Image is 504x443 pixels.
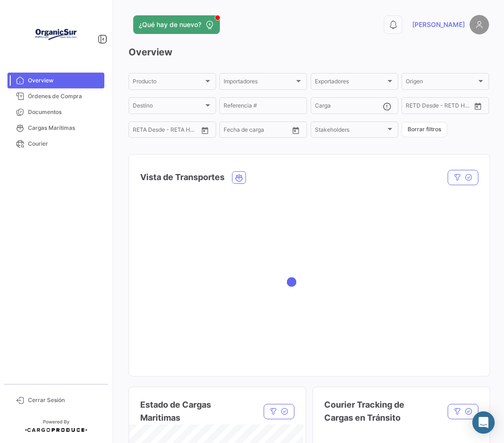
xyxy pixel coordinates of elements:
span: [PERSON_NAME] [412,20,465,29]
h4: Vista de Transportes [140,171,225,184]
input: Desde [133,128,150,134]
span: Exportadores [315,80,386,86]
h4: Estado de Cargas Maritimas [140,398,248,424]
img: Logo+OrganicSur.png [33,11,79,58]
input: Hasta [156,128,187,134]
span: Stakeholders [315,128,386,134]
h3: Overview [129,46,489,59]
button: Open calendar [289,123,303,137]
a: Documentos [7,104,104,120]
img: placeholder-user.png [470,15,489,34]
span: Destino [133,104,204,110]
a: Órdenes de Compra [7,88,104,104]
a: Overview [7,73,104,88]
span: Importadores [224,80,294,86]
span: ¿Qué hay de nuevo? [139,20,201,29]
input: Hasta [247,128,278,134]
input: Desde [406,104,422,110]
button: Open calendar [198,123,212,137]
h4: Courier Tracking de Cargas en Tránsito [324,398,432,424]
span: Órdenes de Compra [28,92,101,101]
button: Borrar filtros [402,122,447,137]
button: Open calendar [471,99,485,113]
div: Abrir Intercom Messenger [472,411,495,434]
span: Courier [28,140,101,148]
input: Desde [224,128,240,134]
a: Cargas Marítimas [7,120,104,136]
a: Courier [7,136,104,152]
span: Producto [133,80,204,86]
input: Hasta [429,104,460,110]
button: ¿Qué hay de nuevo? [133,15,220,34]
span: Origen [406,80,477,86]
button: Ocean [232,172,245,183]
span: Overview [28,76,101,85]
span: Cargas Marítimas [28,124,101,132]
span: Documentos [28,108,101,116]
span: Cerrar Sesión [28,396,101,404]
